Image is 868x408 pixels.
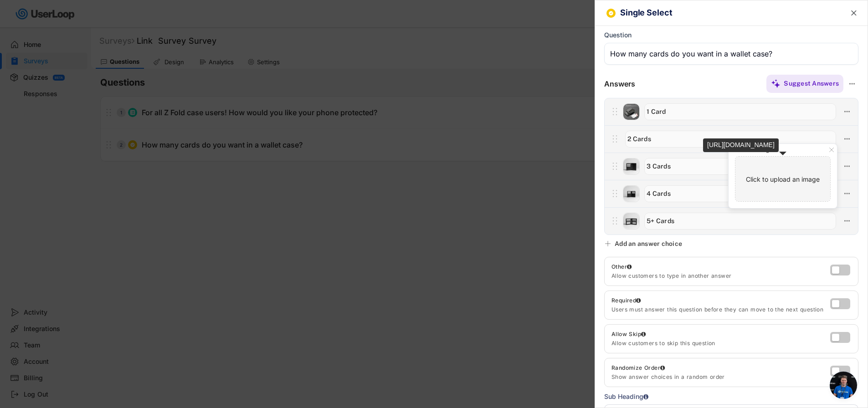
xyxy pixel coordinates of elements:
div: Question [604,31,632,39]
div: Users must answer this question before they can move to the next question [611,306,830,313]
input: Type your question here... [604,43,858,65]
img: MagicMajor%20%28Purple%29.svg [771,79,781,88]
input: 3 Cards [644,158,836,175]
input: 1 Card [644,103,836,120]
div: Required [611,297,641,304]
div: Add an answer choice [615,240,682,248]
img: CircleTickMinorWhite.svg [608,10,614,16]
input: 5+ Cards [644,213,836,229]
text:  [851,8,857,18]
div: Randomize Order [611,364,665,372]
input: 4 Cards [644,185,836,202]
div: Allow customers to type in another answer [611,272,830,280]
img: image.png [623,158,639,174]
h6: Single Select [620,8,830,18]
div: Sub Heading [604,392,648,402]
div: Allow Skip [611,331,646,338]
div: Answers [604,79,635,89]
div: Answer Image [735,146,828,154]
div: Allow customers to skip this question [611,340,830,347]
button:  [849,9,858,18]
div: Open chat [830,372,857,399]
div: Suggest Answers [784,79,839,87]
div: Show answer choices in a random order [611,373,828,381]
img: 08.jpg [623,104,639,120]
img: image.png [623,213,639,229]
img: image.png [623,186,639,202]
div: Other [611,263,830,270]
input: 2 Cards [625,131,836,148]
